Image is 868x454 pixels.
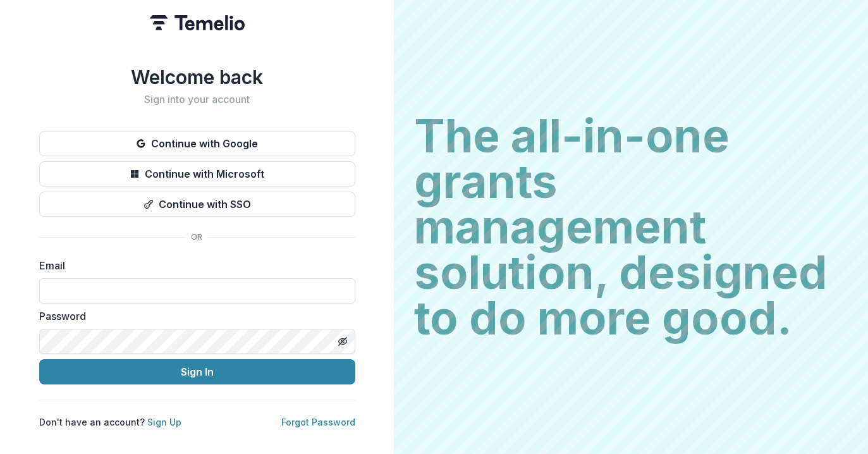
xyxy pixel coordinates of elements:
[39,192,355,217] button: Continue with SSO
[39,131,355,156] button: Continue with Google
[39,359,355,384] button: Sign In
[39,66,355,89] h1: Welcome back
[281,417,355,427] a: Forgot Password
[147,417,181,427] a: Sign Up
[39,415,181,429] p: Don't have an account?
[39,309,348,324] label: Password
[39,161,355,187] button: Continue with Microsoft
[39,94,355,106] h2: Sign into your account
[150,15,245,30] img: Temelio
[333,331,353,352] button: Toggle password visibility
[39,258,348,273] label: Email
